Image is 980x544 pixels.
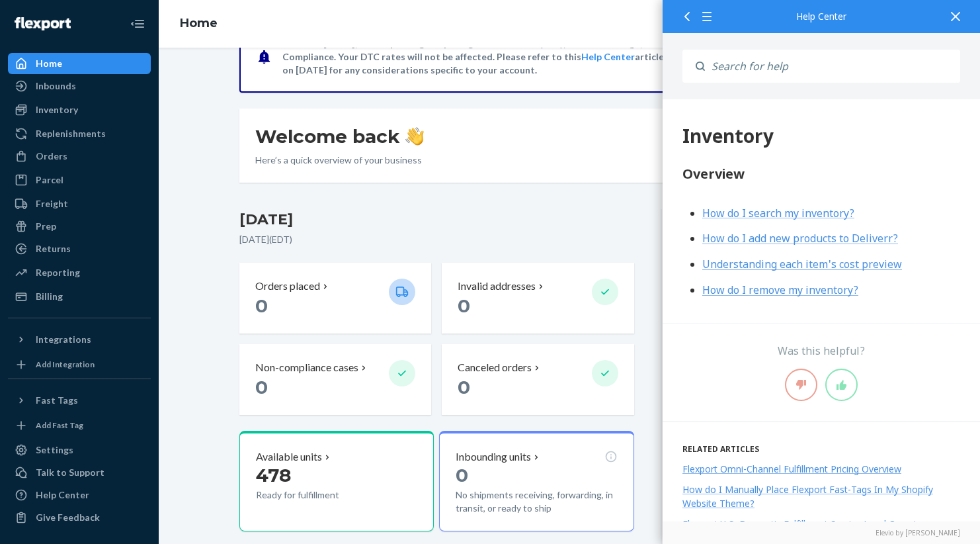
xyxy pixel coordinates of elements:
button: Close Navigation [124,11,151,37]
span: 0 [255,376,268,398]
div: How do I Manually Place Flexport Fast-Tags In My Shopify Website Theme? [682,483,933,510]
span: 0 [458,295,470,317]
span: 0 [456,464,468,486]
a: Add Integration [8,355,151,373]
p: No shipments receiving, forwarding, in transit, or ready to ship [456,488,617,515]
div: Add Fast Tag [36,420,83,431]
div: 54 Inventory [20,26,298,49]
div: Billing [36,290,63,303]
p: [DATE] ( EDT ) [239,233,634,246]
p: Inbounding units [456,449,531,465]
div: Was this helpful? [663,343,980,359]
div: Home [36,57,62,70]
a: Freight [8,193,151,214]
p: Here’s a quick overview of your business [255,154,424,167]
p: Effective [DATE], we're updating our pricing for Wholesale (B2B), Reserve Storage, Value-Added Se... [282,37,854,77]
button: Non-compliance cases 0 [239,344,431,415]
div: Talk to Support [36,466,104,479]
div: Orders [36,150,67,163]
span: Related articles [682,443,759,455]
a: Returns [8,238,151,259]
a: Settings [8,439,151,461]
h1: Welcome back [255,124,424,148]
a: Help Center [8,484,151,506]
a: Home [180,16,218,30]
span: How can I add <em>new</em> <em>SKUs</em> to Deliverr? [40,132,235,147]
a: Prep [8,216,151,237]
span: 0 [458,376,470,398]
a: Elevio by [PERSON_NAME] [682,528,960,537]
div: Inventory [36,103,78,116]
span: 478 [256,464,291,486]
div: Settings [36,443,73,457]
div: Help Center [682,12,960,21]
h4: Overview [20,66,298,85]
div: Returns [36,242,71,255]
span: How do I <em>remove</em> my inventory? [40,184,196,199]
input: Search [705,50,960,83]
img: hand-wave emoji [405,127,424,146]
a: Inbounds [8,75,151,97]
button: Give Feedback [8,507,151,528]
a: Help Center [581,51,635,62]
a: Parcel [8,169,151,191]
ol: breadcrumbs [169,5,228,43]
button: Canceled orders 0 [442,344,633,415]
p: Non-compliance cases [255,360,358,375]
h3: [DATE] [239,209,634,230]
p: Available units [256,449,322,465]
button: Orders placed 0 [239,263,431,334]
p: Orders placed [255,279,320,294]
button: Integrations [8,329,151,350]
span: 0 [255,295,268,317]
a: Home [8,53,151,74]
div: Give Feedback [36,511,100,524]
img: Flexport logo [15,17,71,30]
a: Replenishments [8,123,151,144]
span: How do I <em>search</em> my Inventory? [40,107,192,122]
div: Freight [36,197,68,210]
button: Inbounding units0No shipments receiving, forwarding, in transit, or ready to ship [439,431,633,531]
div: Help Center [36,488,89,502]
a: Billing [8,286,151,307]
div: Fast Tags [36,394,78,407]
a: Talk to Support [8,462,151,483]
a: Inventory [8,99,151,120]
a: Reporting [8,262,151,283]
div: Add Integration [36,359,95,370]
div: Flexport U.S. Domestic Fulfillment Service Level Overview [682,518,928,530]
div: Inbounds [36,79,76,93]
a: Add Fast Tag [8,416,151,434]
p: Ready for fulfillment [256,488,378,502]
p: Invalid addresses [458,279,536,294]
a: Orders [8,146,151,167]
p: Canceled orders [458,360,532,375]
div: Parcel [36,173,63,187]
div: Flexport Omni-Channel Fulfillment Pricing Overview [682,463,901,475]
div: Integrations [36,333,91,346]
button: Available units478Ready for fulfillment [239,431,434,531]
button: Invalid addresses 0 [442,263,633,334]
button: Fast Tags [8,390,151,411]
div: Prep [36,220,56,233]
div: Reporting [36,266,80,279]
span: <em>Understanding</em> each item's cost preview [40,158,239,173]
div: Replenishments [36,127,106,140]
